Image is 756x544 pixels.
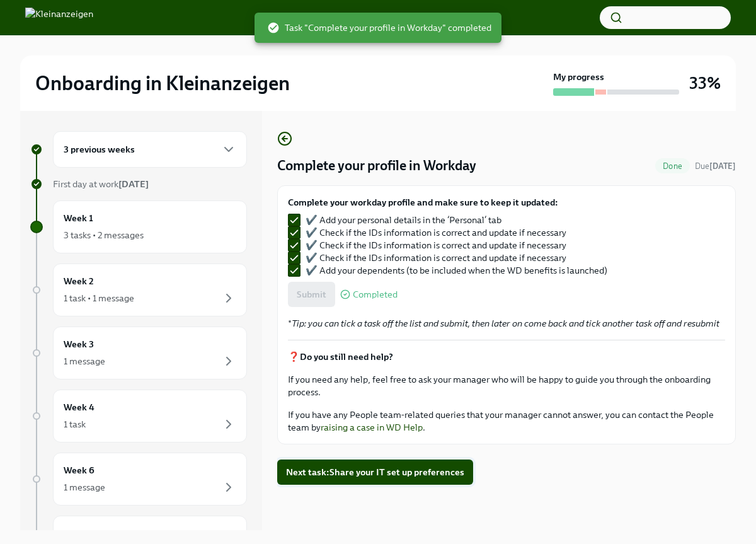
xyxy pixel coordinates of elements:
[553,71,604,83] strong: My progress
[64,526,94,540] h6: Week 7
[64,211,93,225] h6: Week 1
[306,239,566,252] span: ✔️ Check if the IDs information is correct and update if necessary
[292,318,719,329] em: Tip: you can tick a task off the list and submit, then later on come back and tick another task o...
[64,229,144,241] div: 3 tasks • 2 messages
[64,418,86,431] div: 1 task
[695,160,736,172] span: September 8th, 2025 09:00
[709,161,736,171] strong: [DATE]
[53,178,149,190] span: First day at work
[118,178,149,190] strong: [DATE]
[35,71,290,96] h2: Onboarding in Kleinanzeigen
[30,327,247,379] a: Week 31 message
[288,408,725,434] p: If you have any People team-related queries that your manager cannot answer, you can contact the ...
[64,481,105,494] div: 1 message
[64,355,105,367] div: 1 message
[321,422,423,433] a: raising a case in WD Help
[353,290,398,299] span: Completed
[286,466,464,478] span: Next task : Share your IT set up preferences
[30,178,247,190] a: First day at work[DATE]
[300,351,393,362] strong: Do you still need help?
[25,8,93,28] img: Kleinanzeigen
[64,292,134,304] div: 1 task • 1 message
[277,460,473,485] button: Next task:Share your IT set up preferences
[306,214,501,226] span: ✔️ Add your personal details in the ‘Personal’ tab
[64,463,94,477] h6: Week 6
[30,390,247,443] a: Week 41 task
[306,226,566,239] span: ✔️ Check if the IDs information is correct and update if necessary
[53,131,247,168] div: 3 previous weeks
[306,252,566,264] span: ✔️ Check if the IDs information is correct and update if necessary
[655,161,690,171] span: Done
[30,263,247,316] a: Week 21 task • 1 message
[277,156,476,175] h4: Complete your profile in Workday
[306,264,607,277] span: ✔️ Add your dependents (to be included when the WD benefits is launched)
[64,142,135,156] h6: 3 previous weeks
[64,274,94,288] h6: Week 2
[64,337,94,351] h6: Week 3
[695,161,736,171] span: Due
[64,400,94,414] h6: Week 4
[30,200,247,253] a: Week 13 tasks • 2 messages
[288,196,617,209] label: Complete your workday profile and make sure to keep it updated:
[689,72,721,95] h3: 33%
[30,453,247,506] a: Week 61 message
[288,350,725,363] p: ❓
[267,21,491,34] span: Task "Complete your profile in Workday" completed
[288,373,725,398] p: If you need any help, feel free to ask your manager who will be happy to guide you through the on...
